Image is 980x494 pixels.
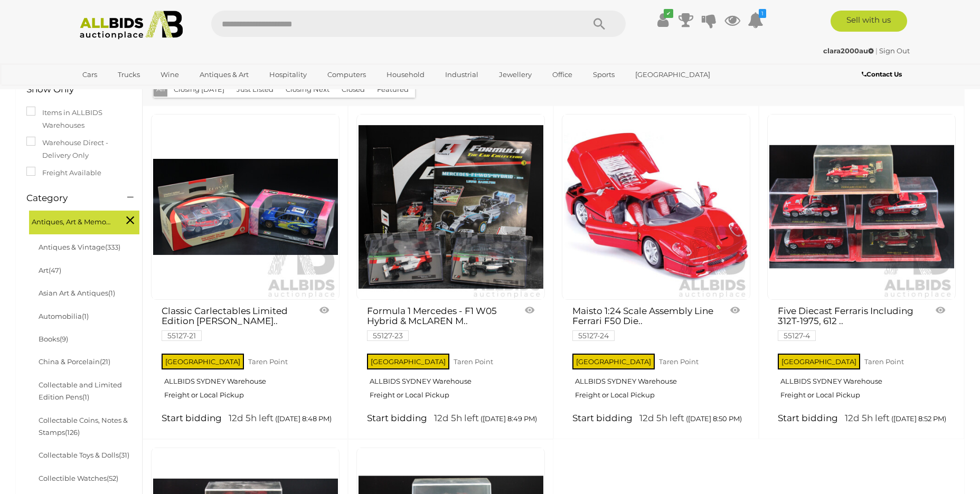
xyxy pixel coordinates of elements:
[335,81,371,98] button: Closed
[39,416,128,436] a: Collectable Coins, Notes & Stamps(126)
[356,114,545,300] a: Formula 1 Mercedes - F1 W05 Hybrid & McLAREN MP4/4 1988 Collection Model Car
[39,266,61,274] a: Art(47)
[26,167,101,179] label: Freight Available
[107,474,118,482] span: (52)
[230,81,280,98] button: Just Listed
[823,46,874,55] strong: clara2000au
[153,115,338,299] img: Classic Carlectables Limited Edition Craig Lowndes' Year 2009 Team Falcon 1:43 & Bburago 2006 Sub...
[26,137,131,161] label: Warehouse Direct - Delivery Only
[586,66,621,83] a: Sports
[778,306,920,340] a: Five Diecast Ferraris Including 312T-1975, 612 .. 55127-4
[831,11,907,32] a: Sell with us
[862,69,904,80] a: Contact Us
[664,9,673,18] i: ✔
[492,66,539,83] a: Jewellery
[154,66,186,83] a: Wine
[572,306,714,340] a: Maisto 1:24 Scale Assembly Line Ferrari F50 Die.. 55127-24
[151,114,340,300] a: Classic Carlectables Limited Edition Craig Lowndes' Year 2009 Team Falcon 1:43 & Bburago 2006 Sub...
[748,11,764,30] a: 1
[778,413,948,425] a: Start bidding 12d 5h left ([DATE] 8:52 PM)
[74,11,189,40] img: Allbids.com.au
[39,289,115,297] a: Asian Art & Antiques(1)
[76,66,104,83] a: Cars
[572,350,742,407] a: [GEOGRAPHIC_DATA] Taren Point ALLBIDS SYDNEY Warehouse Freight or Local Pickup
[862,70,902,78] b: Contact Us
[26,84,111,94] h4: Show Only
[39,335,68,343] a: Books(9)
[380,66,431,83] a: Household
[879,46,910,55] a: Sign Out
[321,66,373,83] a: Computers
[162,306,304,340] a: Classic Carlectables Limited Edition [PERSON_NAME].. 55127-21
[39,357,110,366] a: China & Porcelain(21)
[32,213,111,228] span: Antiques, Art & Memorabilia
[111,66,147,83] a: Trucks
[167,81,231,98] button: Closing [DATE]
[367,350,537,407] a: [GEOGRAPHIC_DATA] Taren Point ALLBIDS SYDNEY Warehouse Freight or Local Pickup
[628,66,717,83] a: [GEOGRAPHIC_DATA]
[82,393,89,401] span: (1)
[39,451,129,459] a: Collectable Toys & Dolls(31)
[573,11,626,37] button: Search
[769,115,954,299] img: Five Diecast Ferraris Including 312T-1975, 612 Scaglietti ''China Tour'', 550 GT Maranello, F126 ...
[39,381,122,401] a: Collectable and Limited Edition Pens(1)
[65,428,80,436] span: (126)
[105,243,120,251] span: (333)
[359,115,543,299] img: Formula 1 Mercedes - F1 W05 Hybrid & McLAREN MP4/4 1988 Collection Model Car
[39,312,89,320] a: Automobilia(1)
[39,243,120,251] a: Antiques & Vintage(333)
[108,289,115,297] span: (1)
[767,114,956,300] a: Five Diecast Ferraris Including 312T-1975, 612 Scaglietti ''China Tour'', 550 GT Maranello, F126 ...
[572,413,742,425] a: Start bidding 12d 5h left ([DATE] 8:50 PM)
[193,66,256,83] a: Antiques & Art
[60,335,68,343] span: (9)
[545,66,579,83] a: Office
[655,11,671,30] a: ✔
[49,266,61,274] span: (47)
[119,451,129,459] span: (31)
[759,9,766,18] i: 1
[875,46,878,55] span: |
[823,46,875,55] a: clara2000au
[371,81,415,98] button: Featured
[82,312,89,320] span: (1)
[262,66,314,83] a: Hospitality
[162,413,332,425] a: Start bidding 12d 5h left ([DATE] 8:48 PM)
[39,474,118,482] a: Collectible Watches(52)
[279,81,336,98] button: Closing Next
[162,350,332,407] a: [GEOGRAPHIC_DATA] Taren Point ALLBIDS SYDNEY Warehouse Freight or Local Pickup
[367,306,509,340] a: Formula 1 Mercedes - F1 W05 Hybrid & McLAREN M.. 55127-23
[26,107,131,131] label: Items in ALLBIDS Warehouses
[562,114,750,300] a: Maisto 1:24 Scale Assembly Line Ferrari F50 Diecast Model Kit
[564,115,749,299] img: Maisto 1:24 Scale Assembly Line Ferrari F50 Diecast Model Kit
[438,66,485,83] a: Industrial
[100,357,110,366] span: (21)
[778,350,948,407] a: [GEOGRAPHIC_DATA] Taren Point ALLBIDS SYDNEY Warehouse Freight or Local Pickup
[26,193,111,203] h4: Category
[367,413,537,425] a: Start bidding 12d 5h left ([DATE] 8:49 PM)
